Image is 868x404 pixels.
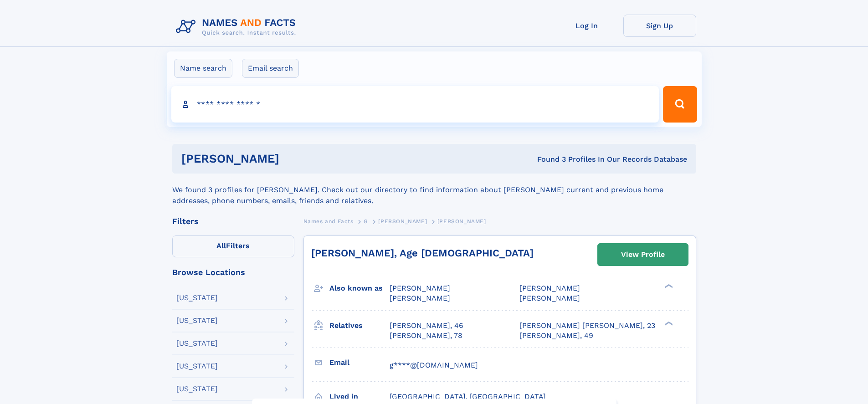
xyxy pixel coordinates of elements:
[598,244,688,266] a: View Profile
[623,15,696,37] a: Sign Up
[550,15,623,37] a: Log In
[329,318,390,333] h3: Relatives
[176,363,218,370] div: [US_STATE]
[216,241,226,250] span: All
[519,331,593,341] a: [PERSON_NAME], 49
[390,284,450,292] span: [PERSON_NAME]
[176,317,218,324] div: [US_STATE]
[181,153,408,164] h1: [PERSON_NAME]
[364,215,368,227] a: G
[378,215,427,227] a: [PERSON_NAME]
[303,215,354,227] a: Names and Facts
[242,59,299,78] label: Email search
[408,154,687,164] div: Found 3 Profiles In Our Records Database
[172,268,294,276] div: Browse Locations
[390,331,462,341] a: [PERSON_NAME], 78
[329,281,390,296] h3: Also known as
[329,355,390,370] h3: Email
[176,385,218,393] div: [US_STATE]
[390,321,463,331] a: [PERSON_NAME], 46
[171,86,659,123] input: search input
[311,247,534,259] a: [PERSON_NAME], Age [DEMOGRAPHIC_DATA]
[390,392,546,401] span: [GEOGRAPHIC_DATA], [GEOGRAPHIC_DATA]
[663,283,673,289] div: ❯
[172,15,303,39] img: Logo Names and Facts
[437,218,486,225] span: [PERSON_NAME]
[663,320,673,326] div: ❯
[174,59,232,78] label: Name search
[519,284,580,292] span: [PERSON_NAME]
[172,235,294,257] label: Filters
[172,174,696,206] div: We found 3 profiles for [PERSON_NAME]. Check out our directory to find information about [PERSON_...
[390,294,450,302] span: [PERSON_NAME]
[663,86,697,123] button: Search Button
[364,218,368,225] span: G
[519,294,580,302] span: [PERSON_NAME]
[519,321,655,331] a: [PERSON_NAME] [PERSON_NAME], 23
[176,294,218,302] div: [US_STATE]
[621,244,665,265] div: View Profile
[176,340,218,347] div: [US_STATE]
[378,218,427,225] span: [PERSON_NAME]
[172,217,294,225] div: Filters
